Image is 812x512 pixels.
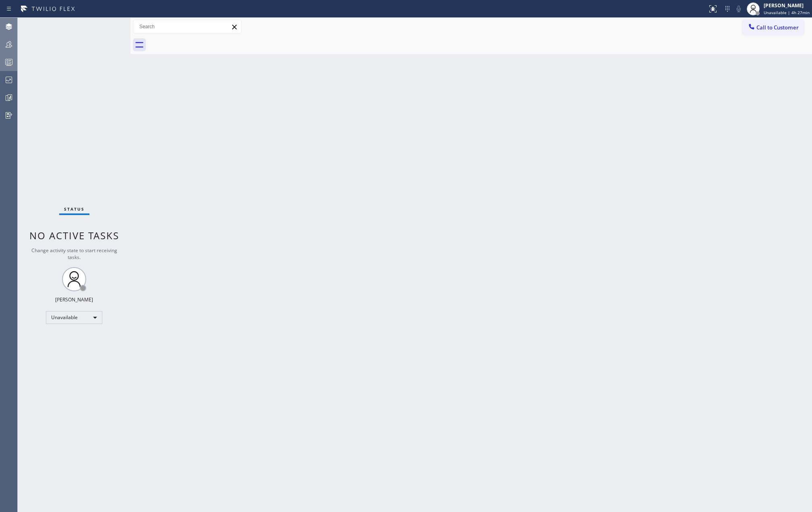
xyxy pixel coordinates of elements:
span: Status [64,206,85,212]
button: Call to Customer [742,20,804,35]
span: Call to Customer [756,24,799,31]
div: [PERSON_NAME] [764,2,810,9]
input: Search [133,20,241,33]
div: [PERSON_NAME] [55,296,93,303]
span: No active tasks [29,229,119,242]
div: Unavailable [46,311,102,324]
button: Mute [733,3,744,15]
span: Unavailable | 4h 27min [764,10,810,15]
span: Change activity state to start receiving tasks. [31,247,117,261]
